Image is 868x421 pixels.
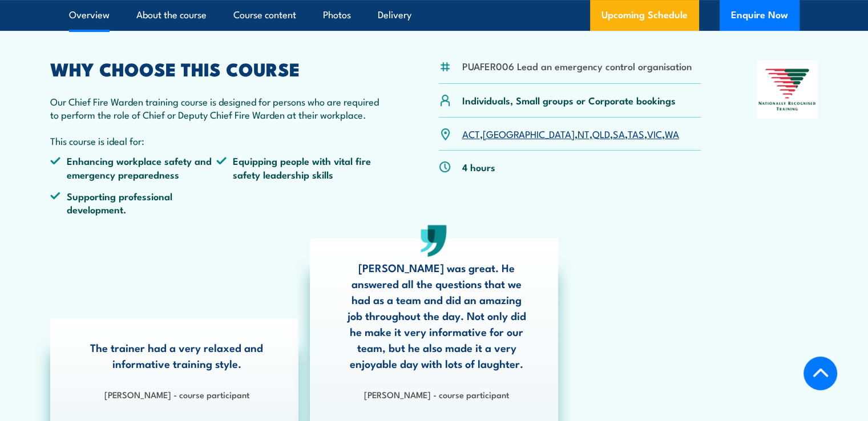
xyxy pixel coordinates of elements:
li: PUAFER006 Lead an emergency control organisation [462,59,692,72]
p: , , , , , , , [462,127,679,140]
strong: [PERSON_NAME] - course participant [104,388,249,400]
a: VIC [647,127,662,140]
p: Our Chief Fire Warden training course is designed for persons who are required to perform the rol... [50,95,383,122]
h2: WHY CHOOSE THIS COURSE [50,60,383,76]
a: SA [613,127,625,140]
li: Supporting professional development. [50,189,217,216]
a: WA [665,127,679,140]
p: 4 hours [462,160,495,173]
li: Equipping people with vital fire safety leadership skills [216,154,383,181]
img: Nationally Recognised Training logo. [757,60,818,119]
p: [PERSON_NAME] was great. He answered all the questions that we had as a team and did an amazing j... [344,260,530,371]
p: The trainer had a very relaxed and informative training style. [84,339,270,371]
a: ACT [462,127,480,140]
p: Individuals, Small groups or Corporate bookings [462,94,676,107]
a: NT [578,127,590,140]
a: TAS [628,127,644,140]
li: Enhancing workplace safety and emergency preparedness [50,154,217,181]
a: [GEOGRAPHIC_DATA] [483,127,575,140]
a: QLD [592,127,610,140]
p: This course is ideal for: [50,134,383,147]
strong: [PERSON_NAME] - course participant [364,388,509,400]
